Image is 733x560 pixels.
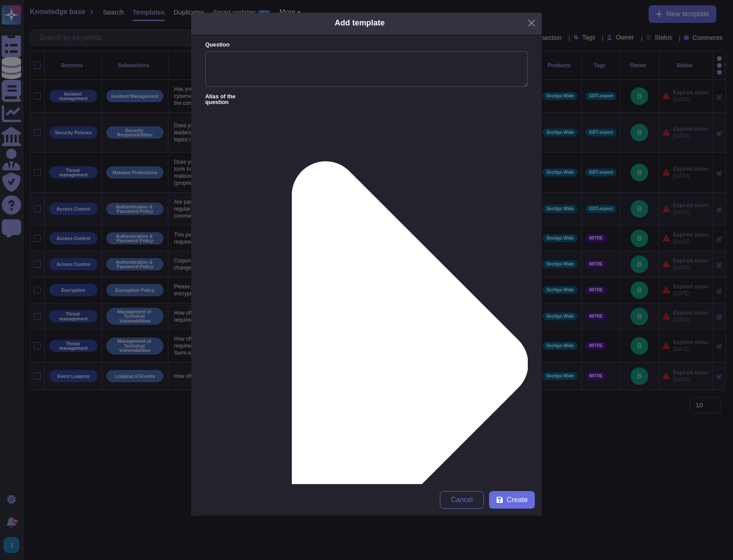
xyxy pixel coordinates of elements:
[489,491,535,509] button: Create
[451,496,473,503] span: Cancel
[205,42,528,48] label: Question
[525,16,538,30] button: Close
[507,496,528,503] span: Create
[334,17,385,29] div: Add template
[440,491,484,509] button: Cancel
